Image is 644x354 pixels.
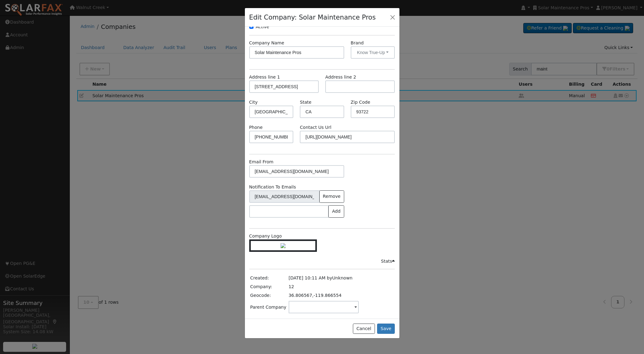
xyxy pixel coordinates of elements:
[351,46,395,59] button: Know True-Up
[381,258,395,265] div: Stats
[319,190,344,203] button: Remove
[249,282,288,291] td: Company:
[287,282,360,291] td: 12
[351,40,364,46] label: Brand
[249,74,280,80] label: Address line 1
[249,233,282,239] label: Company Logo
[300,99,311,106] label: State
[332,275,352,280] span: Unknown
[325,74,356,80] label: Address line 2
[249,274,288,282] td: Created:
[287,274,360,282] td: [DATE] 10:11 AM by
[249,25,254,29] input: Active
[249,124,263,131] label: Phone
[249,300,288,315] td: Parent Company
[249,40,284,46] label: Company Name
[249,184,296,190] label: Notification To Emails
[249,159,273,165] label: Email From
[300,124,331,131] label: Contact Us Url
[249,12,376,22] h4: Edit Company: Solar Maintenance Pros
[256,24,269,30] label: Active
[377,324,395,334] button: Save
[281,243,286,248] img: retrieve
[249,291,288,300] td: Geocode:
[328,205,344,218] button: Add
[353,324,375,334] button: Cancel
[249,99,258,106] label: City
[351,99,370,106] label: Zip Code
[287,291,360,300] td: 36.806567,-119.866554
